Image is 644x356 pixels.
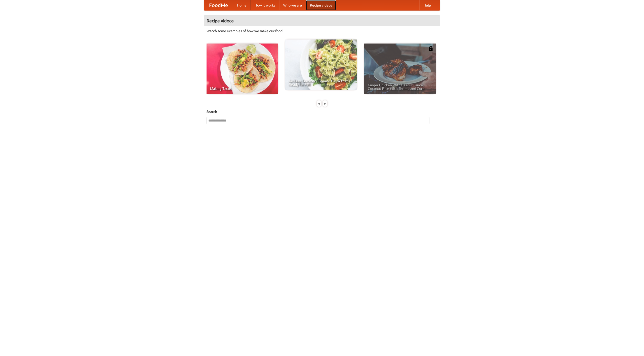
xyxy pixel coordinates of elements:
img: 483408.png [428,46,433,51]
span: An Easy, Summery Tomato Pasta That's Ready for Fall [289,79,353,86]
span: Making Tacos [210,87,274,90]
a: Home [233,0,251,10]
h5: Search [207,109,437,114]
a: How it works [251,0,279,10]
a: Recipe videos [306,0,336,10]
a: Help [419,0,435,10]
p: Watch some examples of how we make our food! [207,28,437,33]
a: FoodMe [204,0,233,10]
a: Who we are [279,0,306,10]
a: Making Tacos [207,44,278,94]
div: « [317,100,321,107]
div: » [323,100,327,107]
h4: Recipe videos [204,16,440,26]
a: An Easy, Summery Tomato Pasta That's Ready for Fall [285,39,357,90]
